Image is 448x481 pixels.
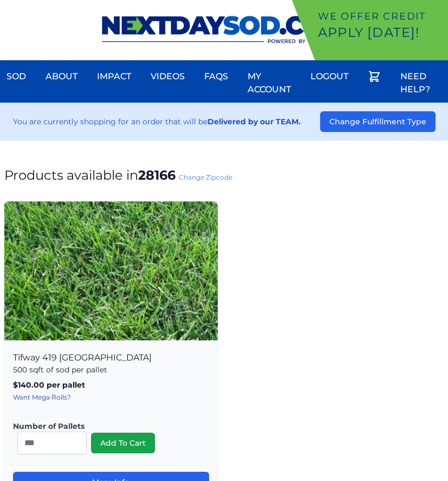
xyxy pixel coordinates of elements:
[144,64,191,90] a: Videos
[394,64,448,103] a: Need Help?
[318,24,444,41] p: Apply [DATE]!
[13,364,209,375] p: 500 sqft of sod per pallet
[13,393,71,401] a: Want Mega Rolls?
[13,379,209,390] p: $140.00 per pallet
[90,64,138,90] a: Impact
[304,64,355,90] a: Logout
[207,117,301,126] strong: Delivered by our TEAM.
[4,201,218,362] img: Tifway 419 Bermuda Product Image
[318,9,444,24] p: We offer Credit
[13,421,200,432] label: Number of Pallets
[91,433,155,453] button: Add To Cart
[4,167,444,184] h1: Products available in
[138,167,176,183] strong: 28166
[198,64,235,90] a: FAQs
[39,64,84,90] a: About
[179,173,232,181] a: Change Zipcode
[241,64,297,103] a: My Account
[320,111,436,132] button: Change Fulfillment Type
